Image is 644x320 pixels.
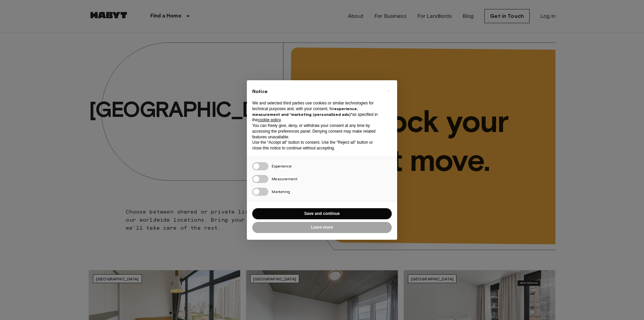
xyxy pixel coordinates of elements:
button: Save and continue [252,208,392,219]
a: cookie policy [258,118,281,122]
span: Experience [272,164,292,169]
span: Marketing [272,189,290,194]
button: Close this notice [383,86,394,96]
p: Use the “Accept all” button to consent. Use the “Reject all” button or close this notice to conti... [252,140,381,151]
strong: experience, measurement and “marketing (personalized ads)” [252,106,358,117]
span: Measurement [272,176,298,181]
p: We and selected third parties use cookies or similar technologies for technical purposes and, wit... [252,100,381,123]
button: Learn more [252,222,392,233]
h2: Notice [252,88,381,95]
span: × [387,87,390,95]
p: You can freely give, deny, or withdraw your consent at any time by accessing the preferences pane... [252,123,381,140]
